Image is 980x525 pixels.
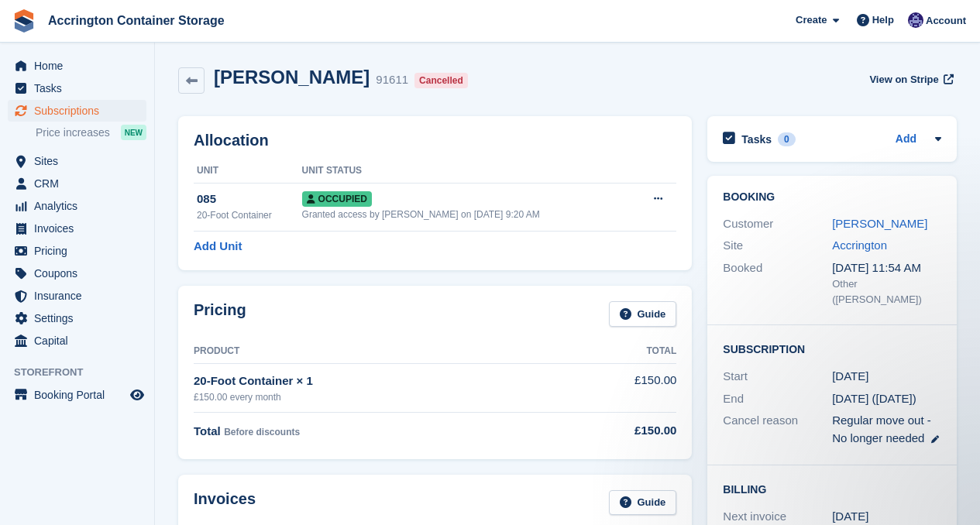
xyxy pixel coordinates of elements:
[609,301,677,327] a: Guide
[872,12,894,28] span: Help
[224,427,300,437] span: Before discounts
[741,132,772,146] h2: Tasks
[723,390,832,408] div: End
[194,238,242,256] a: Add Unit
[723,368,832,386] div: Start
[194,424,221,437] span: Total
[8,218,146,239] a: menu
[414,73,468,88] div: Cancelled
[8,195,146,217] a: menu
[896,131,916,149] a: Add
[8,77,146,99] a: menu
[194,390,551,404] div: £150.00 every month
[14,365,154,380] span: Storefront
[8,307,146,329] a: menu
[197,208,302,222] div: 20-Foot Container
[8,100,146,122] a: menu
[551,422,677,440] div: £150.00
[832,238,887,252] a: Accrington
[723,237,832,255] div: Site
[194,490,256,516] h2: Invoices
[8,384,146,406] a: menu
[302,159,632,184] th: Unit Status
[723,215,832,233] div: Customer
[832,276,941,307] div: Other ([PERSON_NAME])
[34,173,127,194] span: CRM
[832,413,931,444] span: Regular move out - No longer needed
[723,259,832,307] div: Booked
[197,190,302,208] div: 085
[8,285,146,307] a: menu
[8,173,146,194] a: menu
[796,12,827,28] span: Create
[376,71,408,89] div: 91611
[8,262,146,284] a: menu
[34,285,127,307] span: Insurance
[609,490,677,516] a: Guide
[778,132,796,146] div: 0
[12,9,36,33] img: stora-icon-8386f47178a22dfd0bd8f6a31ec36ba5ce8667c1dd55bd0f319d3a0aa187defe.svg
[36,124,146,141] a: Price increases NEW
[121,125,146,140] div: NEW
[926,13,966,29] span: Account
[869,72,938,87] span: View on Stripe
[194,339,551,364] th: Product
[34,307,127,329] span: Settings
[194,132,676,149] h2: Allocation
[34,218,127,239] span: Invoices
[34,100,127,122] span: Subscriptions
[832,217,927,230] a: [PERSON_NAME]
[832,392,916,405] span: [DATE] ([DATE])
[34,262,127,284] span: Coupons
[34,195,127,217] span: Analytics
[194,159,302,184] th: Unit
[723,481,941,496] h2: Billing
[194,372,551,390] div: 20-Foot Container × 1
[194,301,246,327] h2: Pricing
[723,191,941,204] h2: Booking
[908,12,923,28] img: Jacob Connolly
[36,125,110,140] span: Price increases
[42,8,231,33] a: Accrington Container Storage
[302,191,372,207] span: Occupied
[34,384,127,406] span: Booking Portal
[8,330,146,352] a: menu
[551,363,677,412] td: £150.00
[8,240,146,262] a: menu
[214,67,370,87] h2: [PERSON_NAME]
[723,412,832,447] div: Cancel reason
[302,208,632,221] div: Granted access by [PERSON_NAME] on [DATE] 9:20 AM
[832,259,941,277] div: [DATE] 11:54 AM
[128,386,146,404] a: Preview store
[832,368,868,386] time: 2025-06-19 00:00:00 UTC
[8,150,146,172] a: menu
[723,341,941,356] h2: Subscription
[8,55,146,77] a: menu
[34,330,127,352] span: Capital
[34,55,127,77] span: Home
[863,67,957,92] a: View on Stripe
[34,240,127,262] span: Pricing
[551,339,677,364] th: Total
[34,77,127,99] span: Tasks
[34,150,127,172] span: Sites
